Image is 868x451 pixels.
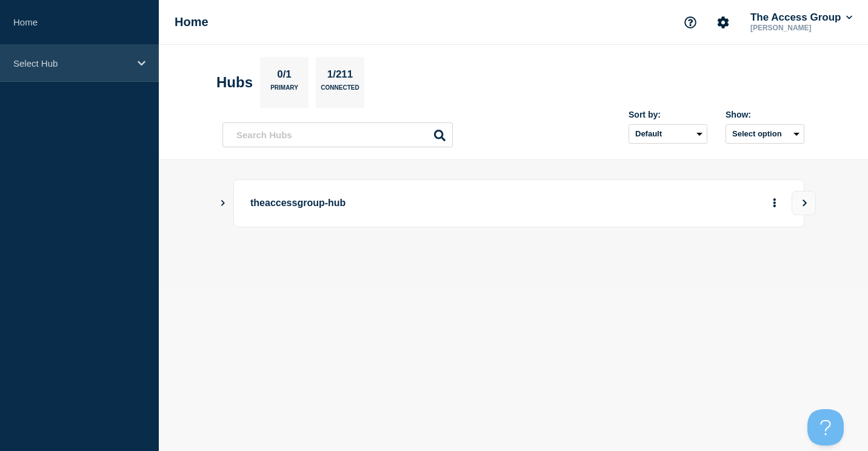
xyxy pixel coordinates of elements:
p: Select Hub [13,58,130,68]
button: More actions [767,192,783,215]
button: Account settings [710,10,736,35]
iframe: Help Scout Beacon - Open [807,409,844,446]
div: Sort by: [629,110,707,119]
p: 0/1 [273,68,296,84]
button: The Access Group [748,12,855,24]
h1: Home [175,15,209,29]
p: [PERSON_NAME] [748,24,855,32]
p: 1/211 [322,68,358,84]
div: Show: [726,110,804,119]
button: View [792,191,816,215]
p: theaccessgroup-hub [250,192,586,215]
select: Sort by [629,124,707,144]
p: Connected [321,84,359,97]
h2: Hubs [216,74,253,91]
button: Select option [726,124,804,144]
button: Support [678,10,703,35]
p: Primary [270,84,298,97]
input: Search Hubs [222,122,453,147]
button: Show Connected Hubs [220,199,226,208]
